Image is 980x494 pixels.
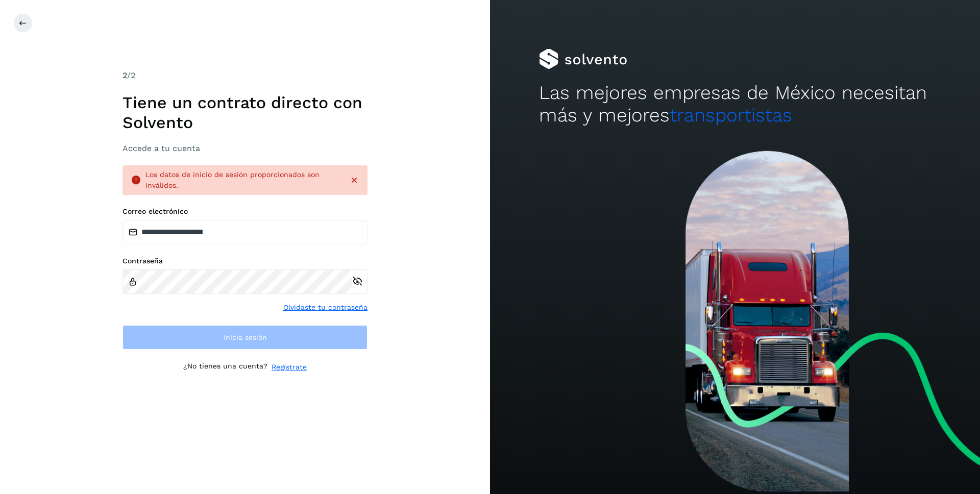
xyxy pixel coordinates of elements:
a: Olvidaste tu contraseña [283,302,367,313]
label: Contraseña [122,257,367,265]
p: ¿No tienes una cuenta? [183,362,267,373]
h3: Accede a tu cuenta [122,143,367,153]
div: /2 [122,69,367,82]
label: Correo electrónico [122,207,367,216]
span: 2 [122,70,127,80]
a: Regístrate [272,362,307,373]
div: Los datos de inicio de sesión proporcionados son inválidos. [145,169,341,191]
iframe: reCAPTCHA [167,385,323,425]
h1: Tiene un contrato directo con Solvento [122,93,367,132]
span: Inicia sesión [224,334,267,341]
button: Inicia sesión [122,325,367,350]
span: transportistas [670,104,792,126]
h2: Las mejores empresas de México necesitan más y mejores [539,82,931,127]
